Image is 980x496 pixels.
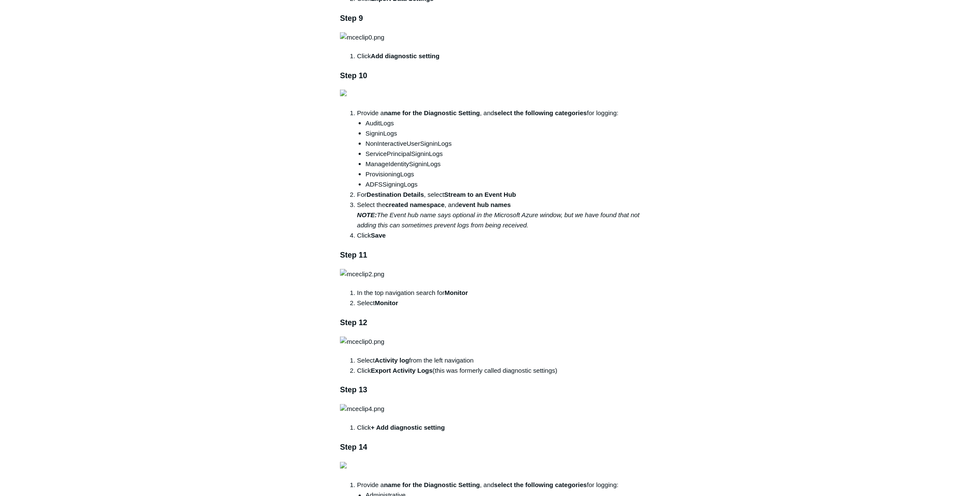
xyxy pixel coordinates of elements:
strong: name for the Diagnostic Setting [384,482,480,489]
img: 41428195825043 [340,462,347,469]
li: NonInteractiveUserSigninLogs [365,139,640,149]
strong: select the following categories [494,109,587,116]
li: Select [357,298,640,308]
img: mceclip0.png [340,337,384,347]
li: SigninLogs [365,128,640,139]
li: ADFSSigningLogs [365,179,640,190]
img: 41428195818771 [340,90,347,96]
em: The Event hub name says optional in the Microsoft Azure window, but we have found that not adding... [357,211,640,229]
li: Click [357,230,640,241]
strong: Monitor [375,299,398,306]
li: Select from the left navigation [357,355,640,366]
h3: Step 12 [340,317,640,329]
li: Provide a , and for logging: [357,108,640,190]
strong: Activity log [375,357,409,364]
strong: Save [371,232,386,239]
strong: name for the Diagnostic Setting [384,109,480,116]
img: mceclip0.png [340,32,384,43]
em: NOTE: [357,211,377,218]
strong: Stream to an Event Hub [444,191,516,198]
strong: Destination Details [367,191,424,198]
h3: Step 11 [340,249,640,261]
strong: Add diagnostic setting [371,52,440,60]
li: Click [357,423,640,433]
strong: Monitor [445,289,468,296]
li: ManageIdentitySigninLogs [365,159,640,169]
li: AuditLogs [365,118,640,128]
li: Select the , and [357,200,640,230]
li: ProvisioningLogs [365,169,640,179]
strong: created namespace [385,201,445,208]
h3: Step 9 [340,12,640,25]
strong: + Add diagnostic setting [371,424,445,431]
img: mceclip2.png [340,269,384,279]
strong: select the following categories [494,482,587,489]
li: ServicePrincipalSigninLogs [365,149,640,159]
img: mceclip4.png [340,404,384,414]
li: In the top navigation search for [357,288,640,298]
h3: Step 14 [340,442,640,454]
strong: Export Activity Logs [371,367,433,374]
h3: Step 13 [340,384,640,397]
h3: Step 10 [340,70,640,82]
li: For , select [357,190,640,200]
li: Click [357,51,640,61]
li: Click (this was formerly called diagnostic settings) [357,366,640,376]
